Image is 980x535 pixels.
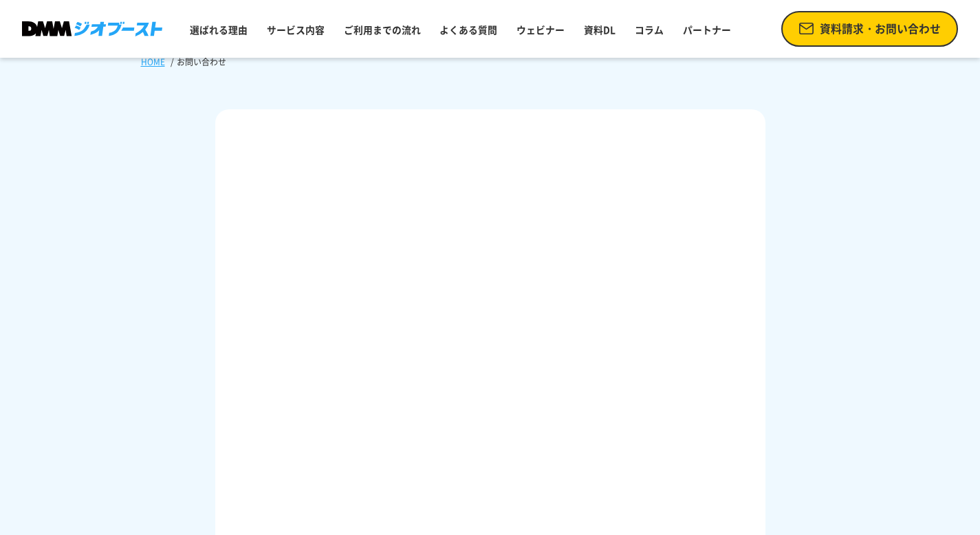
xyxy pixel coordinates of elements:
[184,17,253,42] a: 選ばれる理由
[578,17,621,42] a: 資料DL
[22,21,162,36] img: DMMジオブースト
[338,17,426,42] a: ご利用までの流れ
[677,17,737,42] a: パートナー
[629,17,669,42] a: コラム
[781,11,959,47] a: 資料請求・お問い合わせ
[261,17,330,42] a: サービス内容
[434,17,503,42] a: よくある質問
[511,17,570,42] a: ウェビナー
[820,21,941,37] span: 資料請求・お問い合わせ
[141,56,165,68] a: HOME
[168,56,229,68] li: お問い合わせ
